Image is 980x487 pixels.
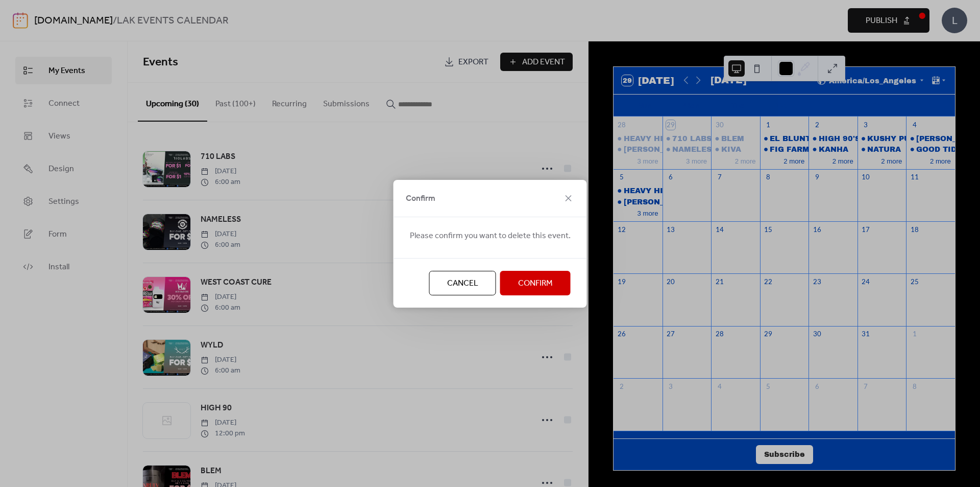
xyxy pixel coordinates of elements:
[429,271,496,295] button: Cancel
[406,193,435,205] span: Confirm
[410,230,571,242] span: Please confirm you want to delete this event.
[518,277,553,290] span: Confirm
[447,277,478,290] span: Cancel
[500,271,571,295] button: Confirm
